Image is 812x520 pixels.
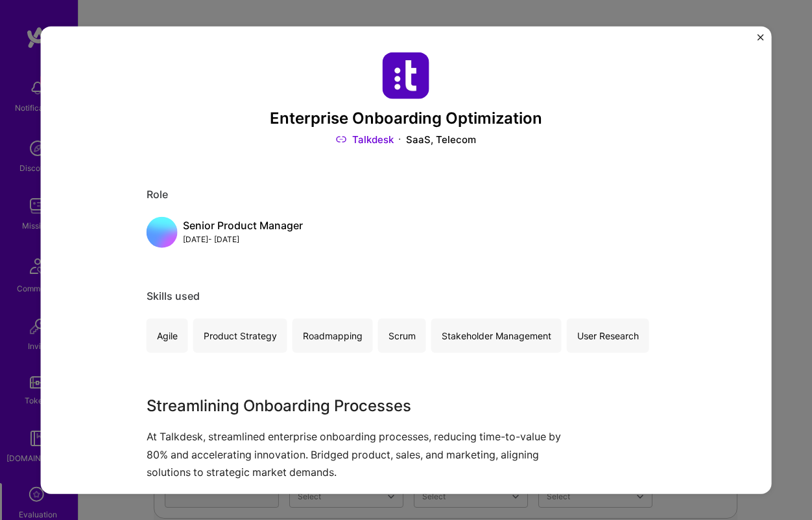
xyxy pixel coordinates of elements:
[378,319,426,353] div: Scrum
[193,319,287,353] div: Product Strategy
[567,319,649,353] div: User Research
[147,319,188,353] div: Agile
[147,428,568,481] p: At Talkdesk, streamlined enterprise onboarding processes, reducing time-to-value by 80% and accel...
[336,133,347,146] img: Link
[147,217,178,248] img: placeholder.5677c315.png
[336,133,394,146] a: Talkdesk
[147,394,568,418] h3: Streamlining Onboarding Processes
[147,109,665,128] h3: Enterprise Onboarding Optimization
[147,289,665,303] div: Skills used
[147,188,665,201] div: Role
[183,219,303,232] div: Senior Product Manager
[293,319,373,353] div: Roadmapping
[431,319,562,353] div: Stakeholder Management
[183,232,303,246] div: [DATE] - [DATE]
[383,52,429,98] img: Company logo
[757,34,763,47] button: Close
[399,133,401,146] img: Dot
[406,133,476,146] div: SaaS, Telecom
